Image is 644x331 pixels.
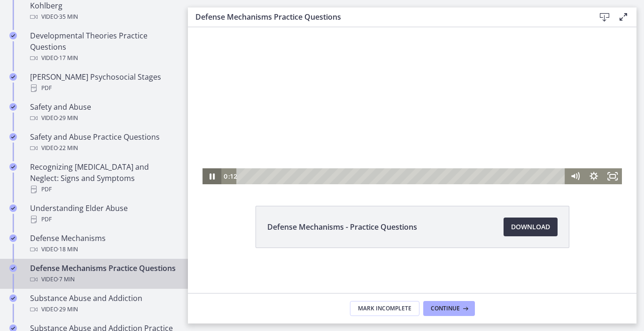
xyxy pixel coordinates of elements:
[30,293,177,315] div: Substance Abuse and Addiction
[9,103,17,111] i: Completed
[9,294,17,302] i: Completed
[30,161,177,195] div: Recognizing [MEDICAL_DATA] and Neglect: Signs and Symptoms
[195,11,580,23] h3: Defense Mechanisms Practice Questions
[58,143,78,154] span: · 22 min
[58,244,78,255] span: · 18 min
[9,32,17,39] i: Completed
[58,11,78,23] span: · 35 min
[350,301,419,316] button: Mark Incomplete
[431,305,460,312] span: Continue
[511,221,550,233] span: Download
[30,113,177,124] div: Video
[30,304,177,315] div: Video
[504,218,558,236] a: Download
[58,113,78,124] span: · 29 min
[58,304,78,315] span: · 29 min
[30,274,177,285] div: Video
[9,204,17,212] i: Completed
[30,184,177,195] div: PDF
[58,274,75,285] span: · 7 min
[30,263,177,285] div: Defense Mechanisms Practice Questions
[9,264,17,272] i: Completed
[9,163,17,171] i: Completed
[30,11,177,23] div: Video
[30,83,177,94] div: PDF
[30,30,177,64] div: Developmental Theories Practice Questions
[9,234,17,242] i: Completed
[30,244,177,255] div: Video
[30,233,177,255] div: Defense Mechanisms
[30,214,177,225] div: PDF
[30,131,177,154] div: Safety and Abuse Practice Questions
[423,301,475,316] button: Continue
[58,53,78,64] span: · 17 min
[30,143,177,154] div: Video
[9,73,17,81] i: Completed
[267,221,417,233] span: Defense Mechanisms - Practice Questions
[30,53,177,64] div: Video
[30,203,177,225] div: Understanding Elder Abuse
[30,101,177,124] div: Safety and Abuse
[9,133,17,141] i: Completed
[30,71,177,94] div: [PERSON_NAME] Psychosocial Stages
[358,305,411,312] span: Mark Incomplete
